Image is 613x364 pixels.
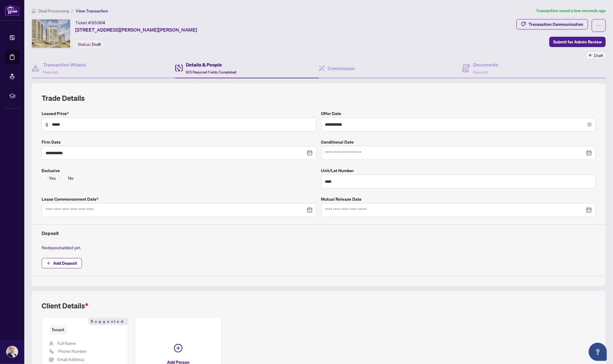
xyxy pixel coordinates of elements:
[42,196,316,202] label: Lease Commencement Date
[42,301,88,311] h2: Client Details
[516,19,588,29] button: Transaction Communication
[92,20,105,26] span: 55304
[58,348,87,354] span: Phone Number
[473,70,488,74] span: Required
[38,8,69,14] span: Deal Processing
[75,19,105,26] div: Ticket #:
[553,37,602,47] span: Submit for Admin Review
[57,356,84,362] span: Email Address
[76,8,108,14] span: View Transaction
[529,19,583,29] div: Transaction Communication
[88,318,128,325] span: Suggested
[321,110,596,117] label: Offer Date
[589,343,607,361] button: Open asap
[42,230,596,237] h4: Deposit
[42,139,316,145] label: Firm Date
[587,122,592,127] span: close-circle
[75,40,104,48] div: Status:
[46,121,48,128] span: $
[46,261,51,265] span: plus
[32,9,36,13] span: home
[43,61,86,68] h4: Transaction Wizard
[42,110,316,117] label: Leased Price
[473,61,498,68] h4: Documents
[321,139,596,145] label: Conditional Date
[174,344,182,352] span: plus-circle
[321,196,596,202] label: Mutual Release Date
[42,245,81,250] span: No deposit added yet.
[75,26,197,33] span: [STREET_ADDRESS][PERSON_NAME][PERSON_NAME]
[597,23,601,28] span: ellipsis
[53,258,77,268] span: Add Deposit
[321,167,596,174] label: Unit/Lot Number
[536,7,606,14] article: Transaction saved a few seconds ago
[92,42,101,47] span: Draft
[43,70,58,74] span: Required
[6,346,18,358] img: Profile Icon
[5,5,19,16] img: logo
[42,167,316,174] label: Exclusive
[49,325,67,335] span: Tenant
[66,175,76,181] span: No
[186,61,236,68] h4: Details & People
[549,37,606,47] button: Submit for Admin Review
[57,340,76,346] span: Full Name
[42,258,82,268] button: Add Deposit
[594,52,603,59] span: Draft
[46,175,58,181] span: Yes
[42,93,596,103] h2: Trade Details
[328,65,355,72] h4: Commission
[186,70,236,74] span: 0/3 Required Fields Completed
[32,19,70,48] img: IMG-W12321260_1.jpg
[71,7,73,14] li: /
